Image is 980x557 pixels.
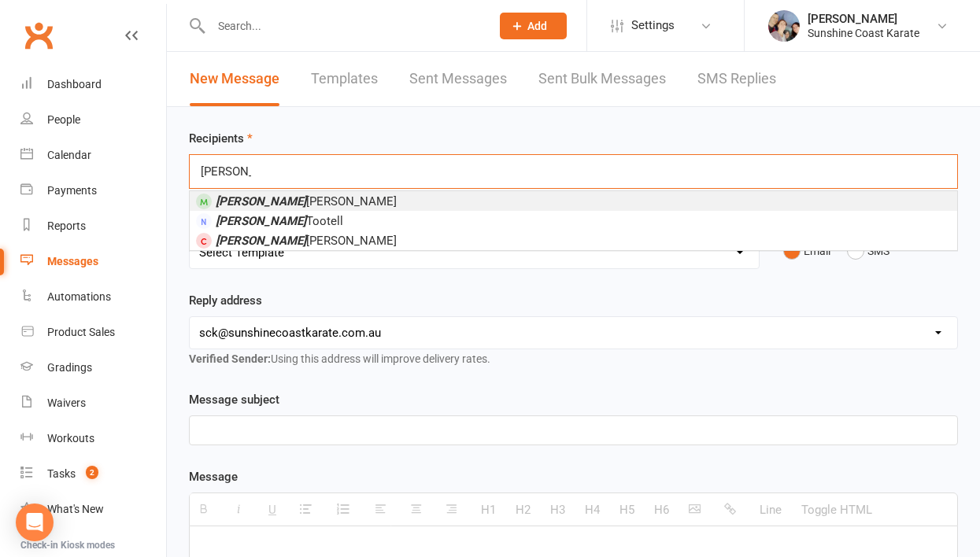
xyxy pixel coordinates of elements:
[20,421,166,456] a: Workouts
[20,456,166,492] a: Tasks 2
[189,390,279,409] label: Message subject
[20,102,166,138] a: People
[20,315,166,350] a: Product Sales
[47,326,115,338] div: Product Sales
[206,15,479,37] input: Search...
[189,352,490,365] span: Using this address will improve delivery rates.
[808,12,919,26] div: [PERSON_NAME]
[20,350,166,385] a: Gradings
[47,290,111,303] div: Automations
[847,236,889,266] button: SMS
[538,52,666,106] a: Sent Bulk Messages
[47,397,86,409] div: Waivers
[216,214,306,228] em: [PERSON_NAME]
[189,467,238,486] label: Message
[409,52,507,106] a: Sent Messages
[20,138,166,173] a: Calendar
[20,279,166,315] a: Automations
[189,129,253,148] label: Recipients
[47,113,80,126] div: People
[20,492,166,527] a: What's New
[808,26,919,40] div: Sunshine Coast Karate
[311,52,378,106] a: Templates
[527,20,547,32] span: Add
[16,504,54,541] div: Open Intercom Messenger
[47,467,76,480] div: Tasks
[189,352,271,365] strong: Verified Sender:
[47,503,104,515] div: What's New
[20,67,166,102] a: Dashboard
[47,432,94,444] div: Workouts
[216,194,306,208] em: [PERSON_NAME]
[216,234,397,248] span: [PERSON_NAME]
[768,10,800,42] img: thumb_image1623201351.png
[20,173,166,208] a: Payments
[189,291,262,310] label: Reply address
[19,16,58,55] a: Clubworx
[47,361,92,374] div: Gradings
[500,13,567,39] button: Add
[20,208,166,244] a: Reports
[631,8,675,43] span: Settings
[47,78,102,90] div: Dashboard
[86,466,98,479] span: 2
[216,194,397,208] span: [PERSON_NAME]
[216,214,343,228] span: Tootell
[47,184,97,197] div: Payments
[47,149,91,161] div: Calendar
[47,255,98,267] div: Messages
[190,52,279,106] a: New Message
[216,234,306,248] em: [PERSON_NAME]
[199,161,253,182] input: Search Prospects, Members and Reports
[783,236,830,266] button: Email
[20,385,166,421] a: Waivers
[20,244,166,279] a: Messages
[47,219,86,232] div: Reports
[697,52,776,106] a: SMS Replies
